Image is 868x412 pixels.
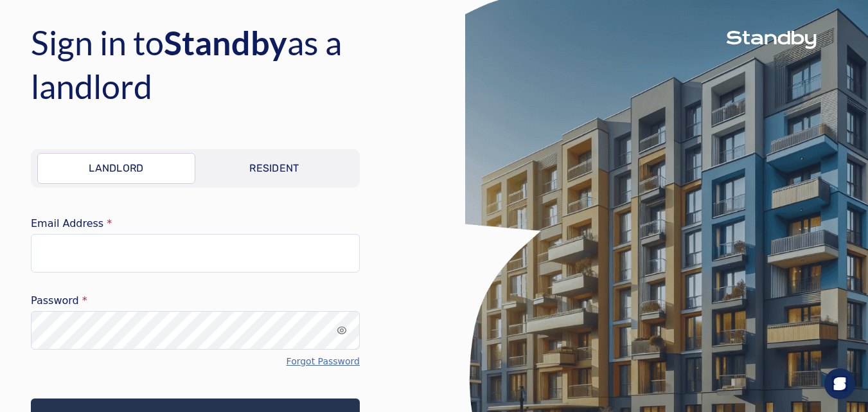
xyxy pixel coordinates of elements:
div: Open Intercom Messenger [824,368,855,399]
p: Landlord [89,161,144,176]
a: Resident [195,153,353,184]
h4: Sign in to as a landlord [31,21,434,108]
div: input icon [337,325,347,336]
input: email [31,234,360,273]
p: Resident [249,161,299,176]
label: Password [31,296,360,306]
label: Email Address [31,219,360,229]
span: Standby [164,22,287,62]
a: Landlord [37,153,195,184]
a: Forgot Password [287,355,360,368]
input: password [31,311,360,350]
